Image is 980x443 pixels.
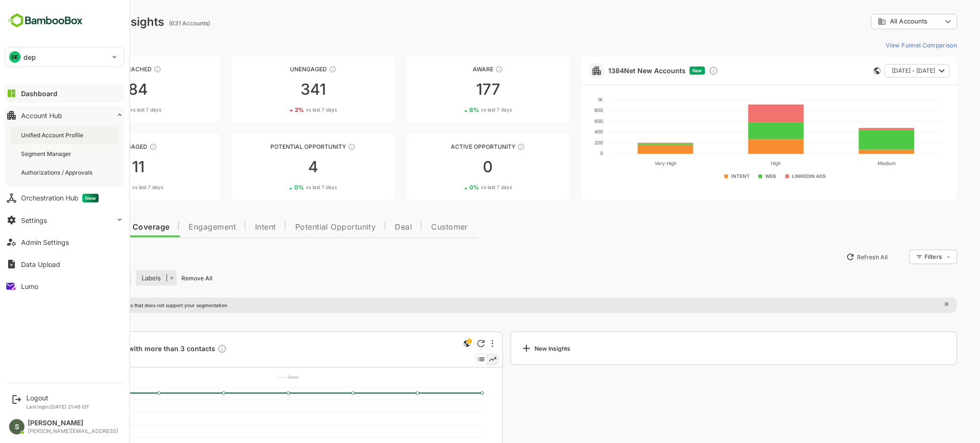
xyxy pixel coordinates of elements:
[675,66,685,76] div: Discover new ICP-fit accounts showing engagement — via intent surges, anonymous website visits, L...
[26,404,89,410] p: Last login: [DATE] 21:46 IST
[21,194,99,202] div: Orchestration Hub
[99,184,130,191] span: vs last 7 days
[262,223,343,231] span: Potential Opportunity
[116,143,123,151] div: These accounts are warm, further nurturing would qualify them to MQAs
[120,66,128,73] div: These accounts have not been engaged with for a defined time period
[23,143,187,150] div: Engaged
[737,160,747,166] text: High
[272,184,303,191] span: vs last 7 days
[447,184,479,191] span: vs last 7 days
[9,419,24,434] div: S
[851,64,916,78] button: [DATE] - [DATE]
[484,143,491,151] div: These accounts have open opportunities which might be at any of the Sales Stages
[444,340,451,347] div: Refresh
[23,82,187,97] div: 84
[23,270,98,286] div: B2 Account Stage
[848,37,924,53] button: View Funnel Comparison
[428,338,439,351] div: This is a global insight. Segment selection is not applicable for this view
[564,97,569,102] text: 1K
[44,397,52,402] text: 400
[85,184,130,191] div: 21 %
[891,253,908,260] div: Filters
[561,107,569,113] text: 800
[198,143,362,150] div: Potential Opportunity
[858,65,902,77] span: [DATE] - [DATE]
[21,131,85,139] div: Unified Account Profile
[659,68,668,73] span: New
[398,223,434,231] span: Customer
[857,18,894,25] span: All Accounts
[447,106,479,113] span: vs last 7 days
[33,223,136,231] span: Data Quality and Coverage
[148,275,179,282] h4: Remove All
[21,282,38,290] div: Lumo
[840,67,847,74] div: This card does not support filter and segments
[575,66,652,75] a: 1384Net New Accounts
[21,111,62,120] div: Account Hub
[23,52,36,62] p: dep
[21,150,73,158] div: Segment Manager
[373,143,536,150] div: Active Opportunity
[436,106,479,113] div: 6 %
[295,66,303,73] div: These accounts have not shown enough engagement and need nurturing
[102,274,133,282] span: Labels
[23,248,93,266] button: New Insights
[102,270,143,286] div: Labels
[198,66,362,73] div: Unengaged
[23,15,131,29] div: Dashboard Insights
[222,223,243,231] span: Intent
[462,66,469,73] div: These accounts have just entered the buying cycle and need further nurturing
[567,150,569,156] text: 0
[837,12,924,31] div: All Accounts
[890,248,924,266] div: Filters
[28,428,118,434] div: [PERSON_NAME][EMAIL_ADDRESS]
[45,434,52,440] text: 100
[5,255,124,274] button: Data Upload
[373,66,536,73] div: Aware
[314,143,322,151] div: These accounts are MQAs and can be passed on to Inside Sales
[26,394,89,402] div: Logout
[44,422,52,427] text: 200
[436,184,479,191] div: 0 %
[135,20,179,27] ag: (631 Accounts)
[51,344,197,355] a: 88 Accounts with more than 3 contactsDescription not present
[21,168,94,177] div: Authorizations / Approvals
[198,134,362,200] a: Potential OpportunityThese accounts are MQAs and can be passed on to Inside Sales40%vs last 7 days
[21,216,47,224] div: Settings
[561,118,569,124] text: 600
[5,11,86,30] img: BambooboxFullLogoMark.5f36c76dfaba33ec1ec1367b70bb1252.svg
[844,17,908,26] div: All Accounts
[261,106,303,113] div: 2 %
[5,210,124,230] button: Settings
[5,47,124,66] div: DEdep
[5,188,124,208] button: Orchestration HubNew
[51,344,193,355] span: 88 Accounts with more than 3 contacts
[5,233,124,252] button: Admin Settings
[82,194,99,202] span: New
[261,184,303,191] div: 0 %
[245,375,265,380] text: ---- Trend
[458,340,460,347] div: More
[5,84,124,103] button: Dashboard
[5,277,124,296] button: Lumo
[21,238,69,246] div: Admin Settings
[198,82,362,97] div: 341
[477,332,924,365] a: New Insights
[21,89,57,98] div: Dashboard
[373,82,536,97] div: 177
[9,51,21,63] div: DE
[198,159,362,175] div: 4
[23,159,187,175] div: 11
[808,249,858,265] button: Refresh All
[361,223,379,231] span: Deal
[155,223,202,231] span: Engagement
[373,56,536,122] a: AwareThese accounts have just entered the buying cycle and need further nurturing1776%vs last 7 days
[184,344,193,355] div: Description not present
[487,343,537,354] div: New Insights
[5,106,124,125] button: Account Hub
[373,134,536,200] a: Active OpportunityThese accounts have open opportunities which might be at any of the Sales Stage...
[87,106,128,113] div: 1 %
[23,56,187,122] a: UnreachedThese accounts have not been engaged with for a defined time period841%vs last 7 days
[272,106,303,113] span: vs last 7 days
